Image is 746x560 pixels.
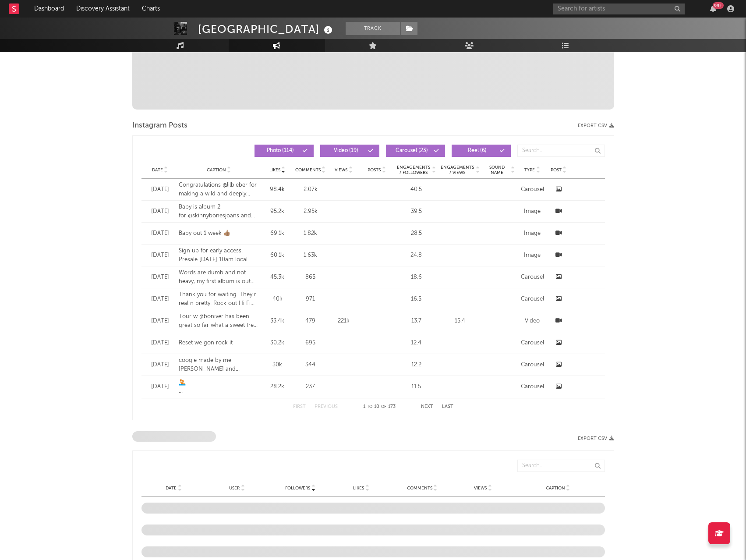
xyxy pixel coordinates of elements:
div: 🤽🏼 @ssense @skinnybonesjoans @abshoots [179,379,260,396]
span: Views [474,486,487,491]
span: Caption [546,486,565,491]
span: Engagements / Views [440,165,474,175]
div: 98.4k [264,185,291,194]
div: Reset we gon rock it [179,339,260,347]
div: 237 [295,383,326,391]
span: Top Instagram Mentions [132,431,216,442]
div: Tour w @boniver has been great so far what a sweet treat don’t forget to Appreciate the musclefol... [179,312,260,330]
div: 45.3k [264,273,291,282]
div: coogie made by me [PERSON_NAME] and [PERSON_NAME] some months ago when we explored the Northern R... [179,356,260,373]
div: 28.2k [264,383,291,391]
button: 99+ [710,5,716,12]
span: Carousel ( 23 ) [392,148,432,153]
span: Likes [269,167,280,173]
div: 18.6 [396,273,436,282]
span: Caption [207,167,226,173]
div: 95.2k [264,207,291,216]
div: [DATE] [146,317,174,326]
button: Carousel(23) [386,145,445,157]
div: 60.1k [264,251,291,260]
span: Date [166,486,177,491]
div: 30k [264,361,291,369]
div: Baby out 1 week 👍🏽 [179,229,260,238]
input: Search... [517,460,605,472]
span: Engagements / Followers [396,165,431,175]
input: Search... [517,145,605,157]
div: 16.5 [396,295,436,304]
div: [DATE] [146,383,174,391]
button: Reel(6) [452,145,511,157]
div: 12.2 [396,361,436,369]
div: [DATE] [146,361,174,369]
div: 1.63k [295,251,326,260]
div: [DATE] [146,295,174,304]
div: 865 [295,273,326,282]
div: Carousel [519,383,545,391]
div: 695 [295,339,326,347]
div: [DATE] [146,185,174,194]
div: Image [519,207,545,216]
span: of [381,405,386,409]
button: Photo(114) [255,145,314,157]
div: [DATE] [146,229,174,238]
button: Export CSV [578,436,614,441]
button: Track [346,22,400,35]
div: 1.82k [295,229,326,238]
div: Thank you for waiting. They r real n pretty. Rock out Hi Fi style. @EddieMandell designed the ves... [179,291,260,308]
div: Carousel [519,185,545,194]
div: 13.7 [396,317,436,326]
div: Baby is album 2 for @skinnybonesjoans and our son Baby Made in a fever storm and I couldn’t have ... [179,203,260,220]
span: Likes [353,486,364,491]
span: Instagram Posts [132,121,187,131]
div: 479 [295,317,326,326]
div: 28.5 [396,229,436,238]
span: to [367,405,372,409]
button: First [293,404,306,409]
span: Reel ( 6 ) [457,148,498,153]
div: Image [519,229,545,238]
span: User [229,486,240,491]
div: 221k [330,317,357,326]
div: Carousel [519,339,545,347]
button: Previous [315,404,338,409]
div: 11.5 [396,383,436,391]
div: Carousel [519,295,545,304]
div: 12.4 [396,339,436,347]
div: 2.07k [295,185,326,194]
span: Comments [407,486,432,491]
span: Followers [285,486,310,491]
div: 33.4k [264,317,291,326]
div: 30.2k [264,339,291,347]
div: Congratulations @lilbieber for making a wild and deeply inspiring record. Grateful to have been a... [179,181,260,198]
span: Sound Name [484,165,509,175]
div: 69.1k [264,229,291,238]
span: Views [335,167,347,173]
div: 344 [295,361,326,369]
div: Carousel [519,273,545,282]
div: [DATE] [146,251,174,260]
div: [GEOGRAPHIC_DATA] [198,22,335,36]
span: Photo ( 114 ) [260,148,301,153]
button: Next [421,404,433,409]
div: Image [519,251,545,260]
div: 971 [295,295,326,304]
button: Video(19) [320,145,379,157]
span: Post [551,167,562,173]
span: Video ( 19 ) [326,148,366,153]
div: 40.5 [396,185,436,194]
button: Last [442,404,453,409]
div: 1 10 173 [355,402,403,412]
span: Posts [368,167,381,173]
span: Date [152,167,163,173]
span: Type [524,167,535,173]
span: Comments [295,167,321,173]
button: Export CSV [578,123,614,128]
div: [DATE] [146,273,174,282]
input: Search for artists [553,4,685,14]
div: Words are dumb and not heavy, my first album is out and I’m truly overwhelmed and partially depre... [179,269,260,286]
div: Video [519,317,545,326]
div: 15.4 [440,317,480,326]
div: 24.8 [396,251,436,260]
div: 39.5 [396,207,436,216]
div: 99 + [713,2,724,9]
